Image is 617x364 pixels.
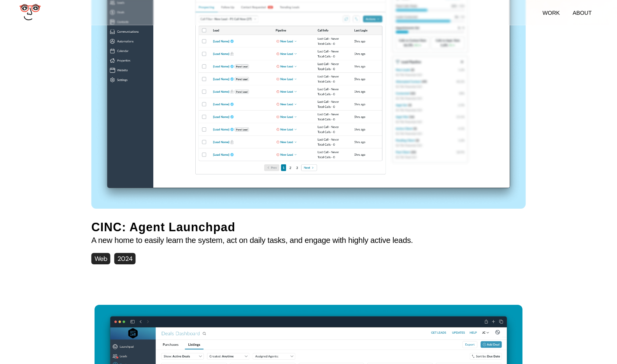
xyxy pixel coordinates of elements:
[573,10,592,16] li: about
[91,234,413,247] p: A new home to easily learn the system, act on daily tasks, and engage with highly active leads.
[537,4,566,22] a: work
[114,253,136,264] span: 2024
[91,253,110,264] span: Web
[567,4,598,22] a: about
[543,10,560,16] li: work
[91,220,413,234] h2: CINC: Agent Launchpad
